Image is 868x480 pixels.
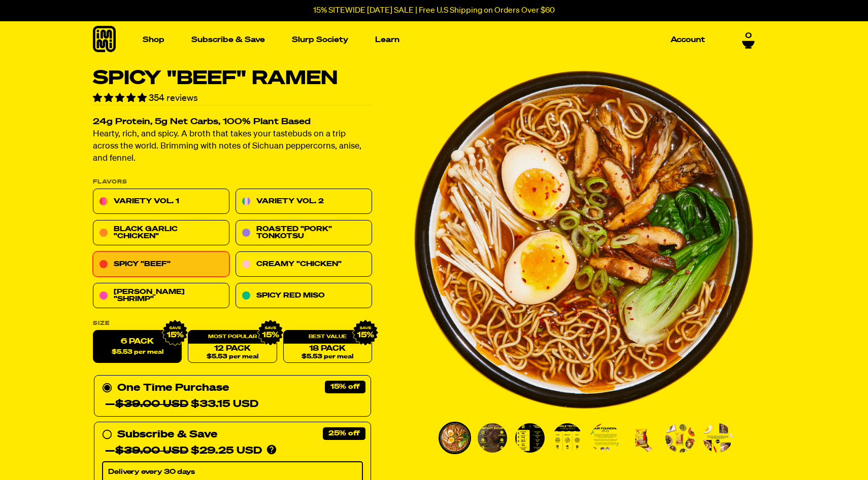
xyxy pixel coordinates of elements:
a: [PERSON_NAME] "Shrimp" [93,283,229,309]
li: Go to slide 2 [476,422,509,454]
a: Variety Vol. 2 [236,189,372,214]
li: Go to slide 7 [664,422,696,454]
img: Spicy "Beef" Ramen [665,423,695,453]
label: Size [93,321,372,326]
div: One Time Purchase [102,380,363,413]
a: 18 Pack$5.53 per meal [283,330,372,363]
p: Hearty, rich, and spicy. A broth that takes your tastebuds on a trip across the world. Brimming w... [93,129,372,165]
a: Learn [371,32,404,48]
a: 12 Pack$5.53 per meal [188,330,277,363]
iframe: Marketing Popup [5,433,107,475]
img: Spicy "Beef" Ramen [515,423,545,453]
img: IMG_9632.png [352,320,379,346]
img: Spicy "Beef" Ramen [590,423,620,453]
a: Creamy "Chicken" [236,252,372,277]
li: 1 of 8 [413,69,754,410]
p: Flavors [93,179,372,185]
img: Spicy "Beef" Ramen [553,423,582,453]
span: 354 reviews [149,94,198,103]
img: Spicy "Beef" Ramen [478,423,507,453]
li: Go to slide 8 [702,422,734,454]
del: $39.00 USD [115,399,188,410]
label: 6 Pack [93,330,182,363]
div: Subscribe & Save [117,427,217,443]
a: Account [666,32,709,48]
span: 4.82 stars [93,94,149,103]
a: Slurp Society [288,32,352,48]
img: Spicy "Beef" Ramen [703,423,732,453]
span: $5.53 per meal [207,354,258,360]
del: $39.00 USD [115,446,188,456]
div: — $29.25 USD [105,443,262,459]
div: — $33.15 USD [105,396,258,413]
img: Spicy "Beef" Ramen [628,423,657,453]
a: Spicy Red Miso [236,283,372,309]
li: Go to slide 5 [589,422,621,454]
h1: Spicy "Beef" Ramen [93,69,372,88]
img: Spicy "Beef" Ramen [440,423,470,453]
img: Spicy "Beef" Ramen [413,69,754,410]
div: PDP main carousel [413,69,754,410]
nav: Main navigation [139,21,709,58]
h2: 24g Protein, 5g Net Carbs, 100% Plant Based [93,118,372,127]
li: Go to slide 1 [439,422,471,454]
img: IMG_9632.png [162,320,188,346]
span: 0 [745,31,752,41]
a: 0 [742,31,755,49]
a: Roasted "Pork" Tonkotsu [236,220,372,246]
p: 15% SITEWIDE [DATE] SALE | Free U.S Shipping on Orders Over $60 [313,6,555,15]
a: Shop [139,32,169,48]
span: $5.53 per meal [302,354,353,360]
img: IMG_9632.png [257,320,283,346]
span: $5.53 per meal [112,349,163,356]
li: Go to slide 6 [626,422,659,454]
a: Black Garlic "Chicken" [93,220,229,246]
a: Spicy "Beef" [93,252,229,277]
a: Variety Vol. 1 [93,189,229,214]
a: Subscribe & Save [187,32,269,48]
div: PDP main carousel thumbnails [413,422,754,454]
li: Go to slide 3 [514,422,546,454]
li: Go to slide 4 [551,422,584,454]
